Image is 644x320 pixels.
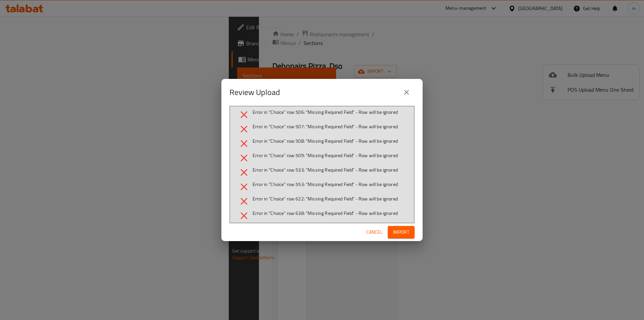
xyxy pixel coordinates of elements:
span: Import [393,228,409,236]
button: Import [388,226,415,238]
button: close [398,84,415,100]
span: Error in "Choice" row 553: "Missing Required Field" - Row will be ignored [253,181,398,188]
span: Error in "Choice" row 506: "Missing Required Field" - Row will be ignored [253,109,398,116]
button: Cancel [364,226,385,238]
span: Error in "Choice" row 533: "Missing Required Field" - Row will be ignored [253,167,398,173]
span: Error in "Choice" row 638: "Missing Required Field" - Row will be ignored [253,210,398,217]
span: Cancel [366,228,382,236]
span: Error in "Choice" row 622: "Missing Required Field" - Row will be ignored [253,195,398,202]
span: Error in "Choice" row 507: "Missing Required Field" - Row will be ignored [253,123,398,130]
h2: Review Upload [229,87,280,98]
span: Error in "Choice" row 509: "Missing Required Field" - Row will be ignored [253,152,398,159]
span: Error in "Choice" row 508: "Missing Required Field" - Row will be ignored [253,138,398,144]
